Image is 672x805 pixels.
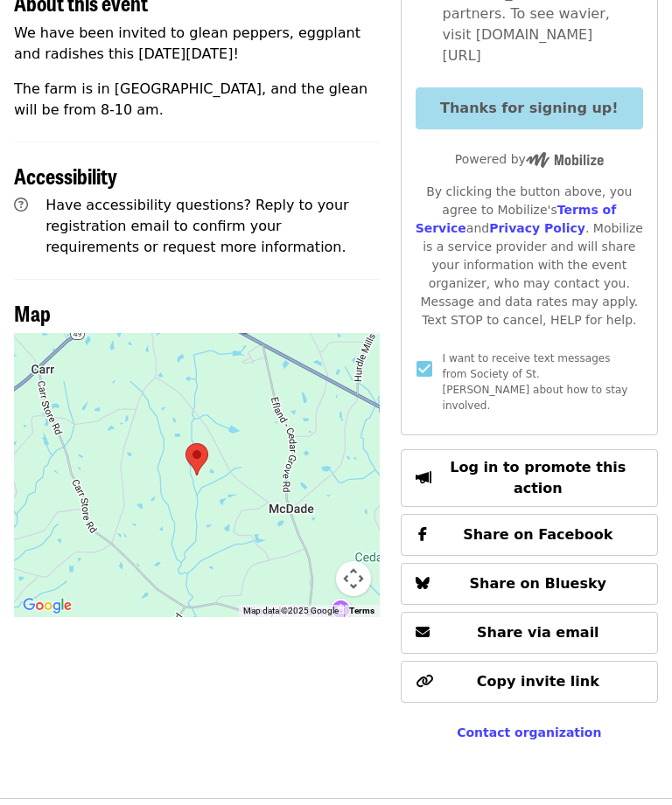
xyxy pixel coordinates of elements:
span: Share via email [477,624,599,641]
button: Share via email [401,612,658,654]
i: question-circle icon [14,197,28,213]
span: Have accessibility questions? Reply to your registration email to confirm your requirements or re... [45,197,348,255]
img: Powered by Mobilize [526,152,604,168]
span: Share on Facebook [463,526,612,543]
span: Log in to promote this action [450,459,626,496]
span: Map data ©2025 Google [243,606,339,615]
span: Copy invite link [477,673,599,690]
a: Contact organization [457,725,601,739]
div: By clicking the button above, you agree to Mobilize's and . Mobilize is a service provider and wi... [416,183,643,330]
button: Share on Facebook [401,514,658,556]
p: The farm is in [GEOGRAPHIC_DATA], and the glean will be from 8-10 am. [14,79,380,121]
span: Share on Bluesky [470,575,607,592]
span: Map [14,297,51,328]
img: Google [18,594,76,617]
button: Thanks for signing up! [416,87,643,129]
a: Open this area in Google Maps (opens a new window) [18,594,76,617]
p: We have been invited to glean peppers, eggplant and radishes this [DATE][DATE]! [14,23,380,65]
span: Accessibility [14,160,117,191]
a: Terms (opens in new tab) [349,606,374,615]
button: Log in to promote this action [401,449,658,507]
button: Copy invite link [401,661,658,703]
span: Powered by [455,152,604,166]
a: Privacy Policy [489,221,585,235]
button: Map camera controls [336,561,371,596]
span: I want to receive text messages from Society of St. [PERSON_NAME] about how to stay involved. [443,352,628,412]
button: Share on Bluesky [401,563,658,605]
